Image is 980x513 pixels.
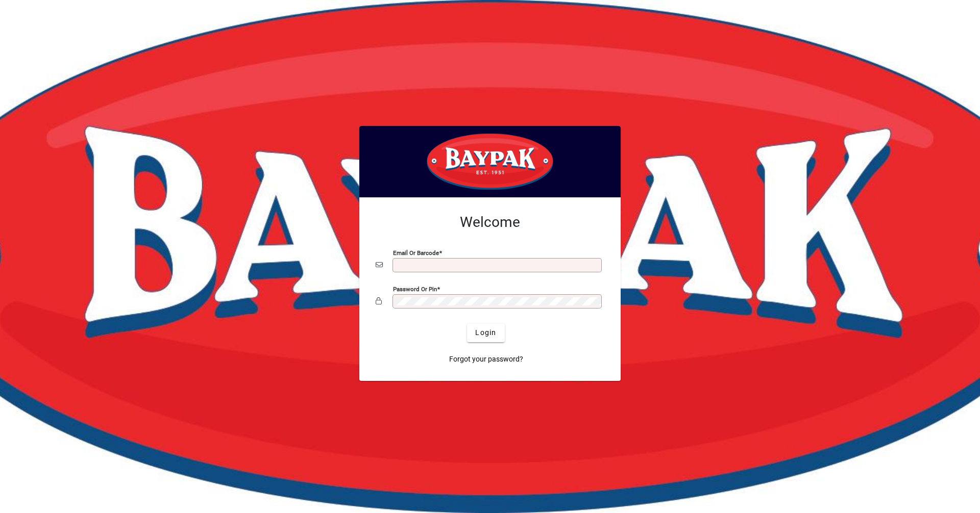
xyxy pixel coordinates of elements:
[376,214,604,231] h2: Welcome
[445,350,527,369] a: Forgot your password?
[467,324,504,342] button: Login
[393,249,439,256] mat-label: Email or Barcode
[393,285,437,292] mat-label: Password or Pin
[449,354,523,365] span: Forgot your password?
[475,327,496,338] span: Login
